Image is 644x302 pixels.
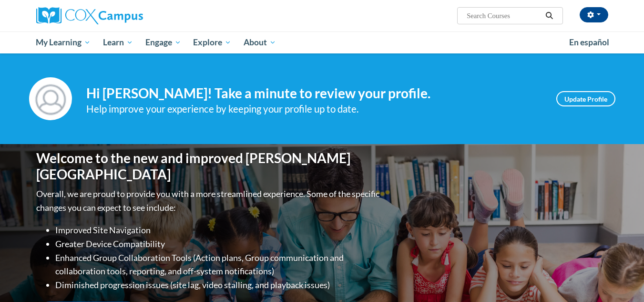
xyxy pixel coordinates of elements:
h1: Welcome to the new and improved [PERSON_NAME][GEOGRAPHIC_DATA] [36,150,382,182]
div: Help improve your experience by keeping your profile up to date. [86,101,542,117]
a: Cox Campus [36,7,217,24]
span: My Learning [36,37,91,48]
h4: Hi [PERSON_NAME]! Take a minute to review your profile. [86,85,542,102]
iframe: Button to launch messaging window [606,264,636,294]
p: Overall, we are proud to provide you with a more streamlined experience. Some of the specific cha... [36,187,382,215]
span: Learn [103,37,133,48]
a: My Learning [30,31,97,53]
a: Engage [139,31,187,53]
button: Search [542,10,556,21]
div: Main menu [22,31,623,53]
li: Enhanced Group Collaboration Tools (Action plans, Group communication and collaboration tools, re... [55,251,382,279]
span: En español [569,37,609,47]
span: Engage [145,37,181,48]
img: Profile Image [29,77,72,120]
a: Learn [97,31,139,53]
a: Explore [187,31,237,53]
li: Diminished progression issues (site lag, video stalling, and playback issues) [55,278,382,292]
span: Explore [193,37,231,48]
a: En español [563,32,615,52]
a: Update Profile [556,91,615,106]
img: Cox Campus [36,7,143,24]
li: Greater Device Compatibility [55,237,382,251]
button: Account Settings [580,7,608,22]
span: About [244,37,276,48]
input: Search Courses [466,10,542,21]
li: Improved Site Navigation [55,223,382,237]
a: About [237,31,282,53]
